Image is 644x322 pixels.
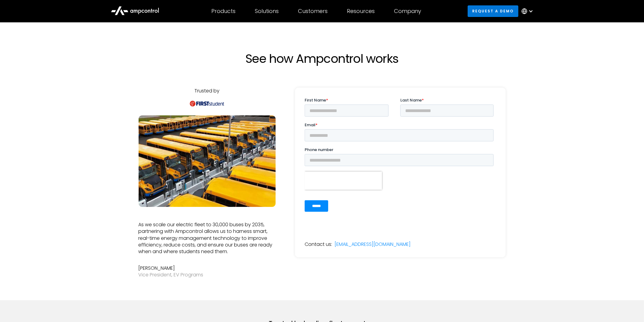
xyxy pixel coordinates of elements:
a: [EMAIL_ADDRESS][DOMAIN_NAME] [335,241,411,248]
div: Company [394,8,421,14]
div: Contact us: [305,241,332,248]
div: Products [211,8,235,14]
div: Resources [347,8,375,14]
iframe: Form 0 [305,97,496,217]
div: Customers [298,8,328,14]
a: Request a demo [468,5,518,17]
div: Solutions [255,8,279,14]
h1: See how Ampcontrol works [189,51,455,66]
